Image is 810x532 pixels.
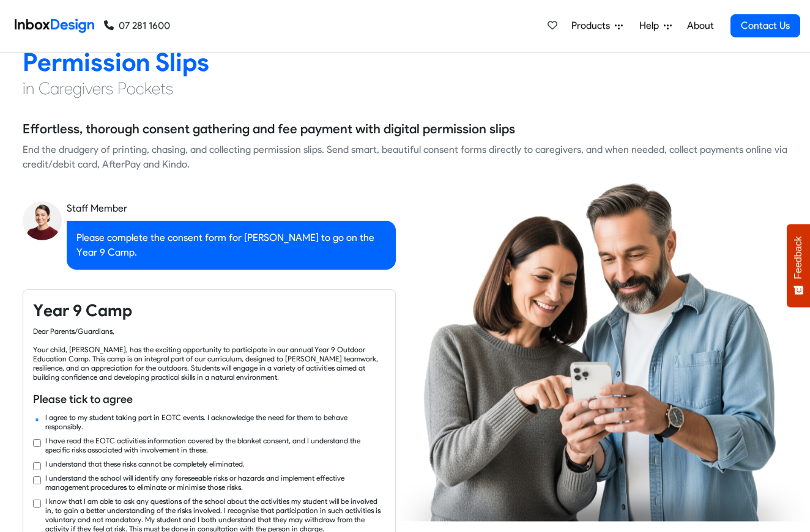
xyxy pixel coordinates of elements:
span: Products [571,19,615,34]
button: Feedback - Show survey [787,224,810,308]
div: Dear Parents/Guardians, Your child, [PERSON_NAME], has the exciting opportunity to participate in... [33,327,385,382]
img: staff_avatar.png [23,202,62,241]
h6: Please tick to agree [33,392,385,408]
a: Contact Us [730,15,800,38]
label: I agree to my student taking part in EOTC events. I acknowledge the need for them to behave respo... [45,413,385,432]
label: I have read the EOTC activities information covered by the blanket consent, and I understand the ... [45,437,385,455]
div: Staff Member [67,202,396,216]
div: End the drudgery of printing, chasing, and collecting permission slips. Send smart, beautiful con... [23,143,787,172]
span: Feedback [793,237,804,279]
a: About [683,14,717,39]
h4: in Caregivers Pockets [23,78,787,100]
div: Please complete the consent form for [PERSON_NAME] to go on the Year 9 Camp. [67,221,396,270]
a: 07 281 1600 [104,19,170,34]
label: I understand the school will identify any foreseeable risks or hazards and implement effective ma... [45,474,385,492]
h2: Permission Slips [23,47,787,78]
span: Help [639,19,664,34]
h4: Year 9 Camp [33,300,385,322]
label: I understand that these risks cannot be completely eliminated. [45,460,245,469]
h5: Effortless, thorough consent gathering and fee payment with digital permission slips [23,120,515,139]
a: Products [567,14,628,39]
a: Help [634,14,677,39]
